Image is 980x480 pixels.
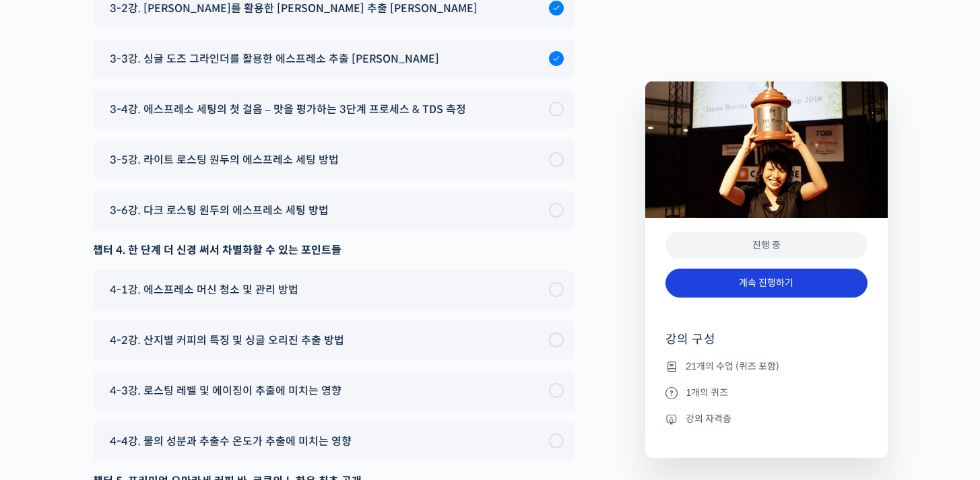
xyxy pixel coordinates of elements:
a: 대화 [89,368,174,402]
h4: 강의 구성 [665,331,868,358]
li: 1개의 퀴즈 [665,384,868,401]
a: 3-3강. 싱글 도즈 그라인더를 활용한 에스프레소 추출 [PERSON_NAME] [103,50,564,68]
span: 대화 [123,389,139,400]
a: 4-4강. 물의 성분과 추출수 온도가 추출에 미치는 영향 [103,432,564,450]
span: 4-2강. 산지별 커피의 특징 및 싱글 오리진 추출 방법 [110,331,344,349]
div: 진행 중 [665,232,868,259]
a: 3-6강. 다크 로스팅 원두의 에스프레소 세팅 방법 [103,201,564,219]
span: 3-3강. 싱글 도즈 그라인더를 활용한 에스프레소 추출 [PERSON_NAME] [110,50,439,68]
a: 4-2강. 산지별 커피의 특징 및 싱글 오리진 추출 방법 [103,331,564,349]
span: 4-3강. 로스팅 레벨 및 에이징이 추출에 미치는 영향 [110,382,341,400]
a: 설정 [174,368,259,402]
a: 계속 진행하기 [665,269,868,298]
span: 4-4강. 물의 성분과 추출수 온도가 추출에 미치는 영향 [110,432,352,450]
span: 3-5강. 라이트 로스팅 원두의 에스프레소 세팅 방법 [110,151,339,169]
div: 챕터 4. 한 단계 더 신경 써서 차별화할 수 있는 포인트들 [93,241,574,259]
a: 4-1강. 에스프레소 머신 청소 및 관리 방법 [103,281,564,299]
span: 4-1강. 에스프레소 머신 청소 및 관리 방법 [110,281,298,299]
span: 홈 [42,388,51,399]
span: 3-6강. 다크 로스팅 원두의 에스프레소 세팅 방법 [110,201,329,219]
a: 4-3강. 로스팅 레벨 및 에이징이 추출에 미치는 영향 [103,382,564,400]
li: 강의 자격증 [665,411,868,427]
a: 홈 [4,368,89,402]
span: 3-4강. 에스프레소 세팅의 첫 걸음 – 맛을 평가하는 3단계 프로세스 & TDS 측정 [110,100,466,118]
li: 21개의 수업 (퀴즈 포함) [665,358,868,374]
a: 3-5강. 라이트 로스팅 원두의 에스프레소 세팅 방법 [103,151,564,169]
span: 설정 [208,388,224,399]
a: 3-4강. 에스프레소 세팅의 첫 걸음 – 맛을 평가하는 3단계 프로세스 & TDS 측정 [103,100,564,118]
